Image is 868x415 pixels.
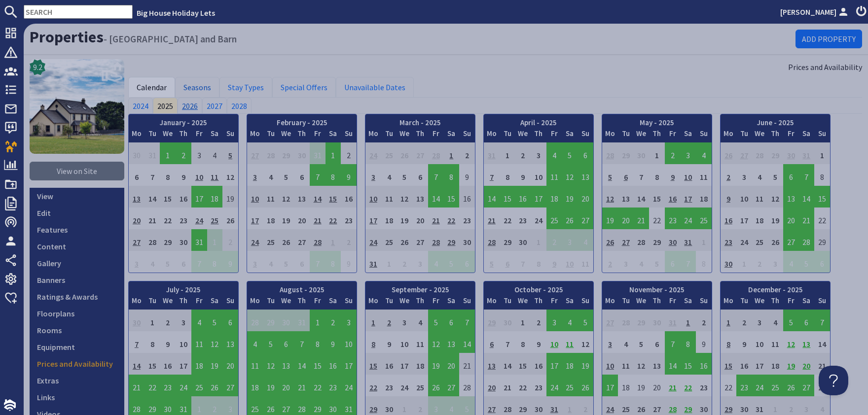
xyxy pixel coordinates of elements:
td: 9 [665,164,681,186]
td: 27 [618,229,634,251]
th: We [752,128,767,142]
td: 12 [767,186,783,207]
a: View on Site [30,162,124,180]
td: 1 [325,142,341,164]
th: Mo [247,128,263,142]
td: 16 [341,186,357,207]
td: 10 [736,186,752,207]
td: 26 [562,207,578,229]
td: 29 [767,142,783,164]
td: 14 [310,186,325,207]
td: 15 [649,186,665,207]
th: Fr [428,128,444,142]
td: 4 [263,164,279,186]
td: 24 [531,207,546,229]
td: 28 [263,142,279,164]
td: 20 [618,207,634,229]
td: 28 [602,142,618,164]
td: 2 [341,142,357,164]
td: 4 [381,164,397,186]
td: 30 [129,142,145,164]
td: 17 [191,186,207,207]
td: 28 [752,142,767,164]
td: 16 [459,186,475,207]
td: 16 [665,186,681,207]
td: 3 [191,142,207,164]
td: 20 [412,207,428,229]
td: 28 [428,229,444,251]
td: 5 [397,164,412,186]
td: 12 [602,186,618,207]
td: 8 [160,164,176,186]
td: 19 [278,207,294,229]
th: June - 2025 [721,114,830,129]
td: 13 [783,186,799,207]
td: 9 [341,164,357,186]
td: 18 [546,186,562,207]
a: Features [30,221,124,238]
td: 27 [412,229,428,251]
td: 5 [160,251,176,273]
td: 3 [681,142,696,164]
td: 6 [294,164,310,186]
th: Fr [191,128,207,142]
td: 21 [484,207,500,229]
td: 1 [649,142,665,164]
th: We [278,128,294,142]
td: 31 [484,142,500,164]
td: 4 [145,251,160,273]
td: 26 [278,229,294,251]
th: Tu [618,128,634,142]
td: 17 [681,186,696,207]
td: 31 [681,229,696,251]
th: January - 2025 [129,114,238,129]
td: 30 [294,142,310,164]
td: 25 [546,207,562,229]
th: Tu [736,128,752,142]
th: Sa [207,128,223,142]
td: 4 [546,142,562,164]
td: 25 [207,207,223,229]
a: View [30,188,124,205]
td: 23 [665,207,681,229]
th: Su [814,128,830,142]
td: 19 [767,207,783,229]
td: 25 [381,142,397,164]
th: We [515,128,531,142]
td: 17 [736,207,752,229]
td: 2 [459,142,475,164]
td: 8 [325,164,341,186]
td: 13 [129,186,145,207]
td: 3 [736,164,752,186]
a: Stay Types [219,77,272,98]
td: 26 [767,229,783,251]
th: Tu [145,128,160,142]
td: 25 [752,229,767,251]
td: 3 [365,164,381,186]
td: 26 [397,229,412,251]
td: 22 [325,207,341,229]
td: 27 [412,142,428,164]
td: 19 [562,186,578,207]
a: Big House Holiday Lets [137,8,215,18]
td: 19 [397,207,412,229]
td: 13 [412,186,428,207]
td: 6 [412,164,428,186]
td: 7 [633,164,649,186]
td: 16 [721,207,736,229]
td: 2 [515,142,531,164]
th: Mo [365,128,381,142]
td: 10 [191,164,207,186]
td: 29 [160,229,176,251]
th: March - 2025 [365,114,475,129]
td: 29 [814,229,830,251]
td: 1 [325,229,341,251]
td: 29 [500,229,515,251]
td: 23 [721,229,736,251]
td: 19 [602,207,618,229]
a: 2028 [227,98,252,113]
td: 28 [484,229,500,251]
th: We [397,128,412,142]
iframe: Toggle Customer Support [819,366,848,395]
td: 27 [578,207,593,229]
